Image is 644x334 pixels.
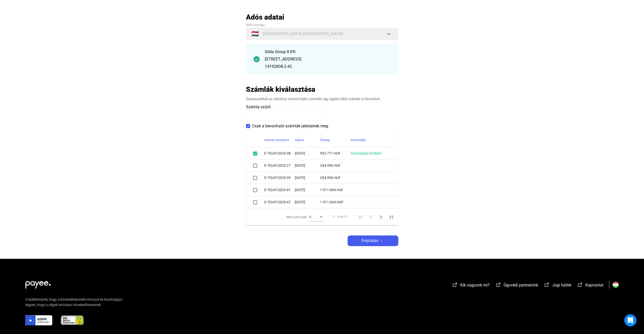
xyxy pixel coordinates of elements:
td: 952 771 HUF [320,147,351,159]
span: [GEOGRAPHIC_DATA] ([GEOGRAPHIC_DATA]) [263,31,343,37]
button: First page [356,212,366,222]
span: Kapcsolat [585,283,603,287]
td: E-TIGAT-2025-47 [264,196,295,208]
a: external-link-whiteKapcsolat [577,283,603,288]
td: [DATE] [295,147,320,159]
div: Lejárat [295,137,304,143]
div: Számlakép [351,137,392,143]
td: E-TIGAT-2025-39 [264,172,295,184]
div: Számlakép [351,137,366,143]
div: Lejárat [295,137,320,143]
td: [DATE] [295,184,320,196]
img: external-link-white [452,282,458,287]
div: Items per page: [286,214,307,220]
span: Számla szűrő [246,104,271,109]
td: [DATE] [295,172,320,184]
span: Ügyvédi partnerünk [504,283,538,287]
td: 1 911 604 HUF [320,196,351,208]
img: checkmark-darker-green-circle [254,56,260,62]
span: Csak a bevonható számlák jelenjenek meg [252,123,328,129]
td: E-TIGAT-2025-27 [264,159,295,172]
span: Folytatás [361,238,378,244]
img: external-link-white [577,282,583,287]
h2: Adós adatai [246,13,398,22]
a: external-link-whiteJogi háttér [544,283,571,288]
img: ssl [60,315,84,325]
span: 🇭🇺 [251,31,259,37]
a: Számlakép rendben [351,151,382,155]
td: 254 996 HUF [320,172,351,184]
img: arrow-right-white [378,239,384,242]
div: Számla sorszáma [264,137,295,143]
mat-select: Items per page: [309,214,323,220]
div: 14192838-2-42 [265,64,391,70]
img: HU.svg [613,282,619,288]
img: external-link-white [544,282,550,287]
span: Adós országa [246,23,265,27]
td: E-TIGAT-2025-41 [264,184,295,196]
img: white-payee-white-dot.svg [25,278,51,289]
span: 5 [309,215,311,219]
span: Kik vagyunk mi? [460,283,490,287]
button: 🇭🇺[GEOGRAPHIC_DATA] ([GEOGRAPHIC_DATA]) [246,28,398,40]
td: 1 911 604 HUF [320,184,351,196]
div: 1 – 5 of 11 [333,214,348,220]
img: external-link-white [495,282,501,287]
a: external-link-whiteÜgyvédi partnerünk [495,283,538,288]
div: Összeg [320,137,330,143]
td: [DATE] [295,196,320,208]
a: external-link-whiteKik vagyunk mi? [452,283,490,288]
td: [DATE] [295,159,320,172]
div: [STREET_ADDRESS] [265,56,391,62]
img: gdpr [25,315,52,325]
button: Last page [386,212,396,222]
div: Összeszedtük az adóshoz tartozó lejárt számlát, egy ügybe több számlát is bevonhat. [246,96,398,101]
button: Previous page [366,212,376,222]
div: Open Intercom Messenger [624,314,636,326]
td: 254 996 HUF [320,159,351,172]
td: E-TIGAT-2025-38 [264,147,295,159]
h2: Számlák kiválasztása [246,85,315,94]
button: Folytatásarrow-right-white [348,235,398,246]
div: Számla sorszáma [264,137,289,143]
span: Jogi háttér [552,283,571,287]
button: Next page [376,212,386,222]
div: Silda Group 8 Kft. [265,49,391,55]
div: Összeg [320,137,351,143]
